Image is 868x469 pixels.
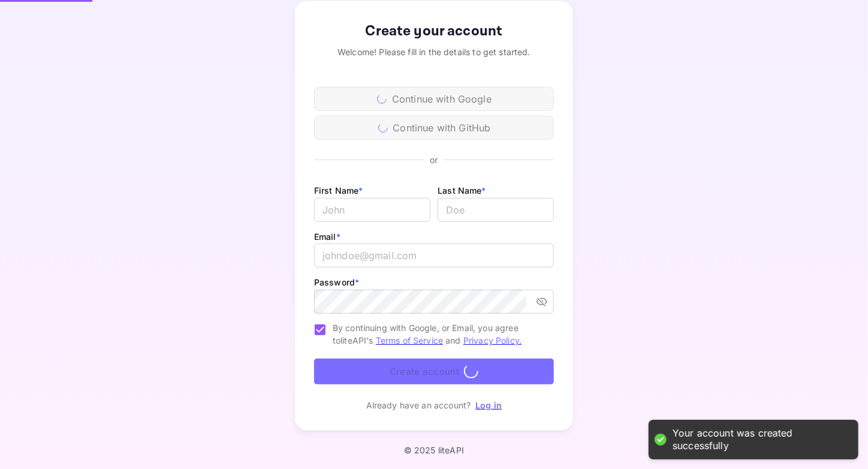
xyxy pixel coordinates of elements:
div: Continue with Google [314,87,554,111]
label: Password [314,277,359,287]
input: John [314,198,430,222]
a: Privacy Policy. [463,335,522,345]
input: johndoe@gmail.com [314,243,554,267]
p: Already have an account? [366,399,471,411]
div: Welcome! Please fill in the details to get started. [314,46,554,58]
label: First Name [314,185,363,196]
div: Your account was created successfully [673,427,846,452]
label: Last Name [438,185,486,196]
a: Log in [475,400,502,410]
input: Doe [438,198,554,222]
label: Email [314,232,340,242]
p: © 2025 liteAPI [404,445,464,455]
span: By continuing with Google, or Email, you agree to liteAPI's and [333,321,544,347]
div: Create your account [314,20,554,42]
a: Terms of Service [376,335,443,345]
button: toggle password visibility [531,291,553,312]
div: Continue with GitHub [314,116,554,140]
